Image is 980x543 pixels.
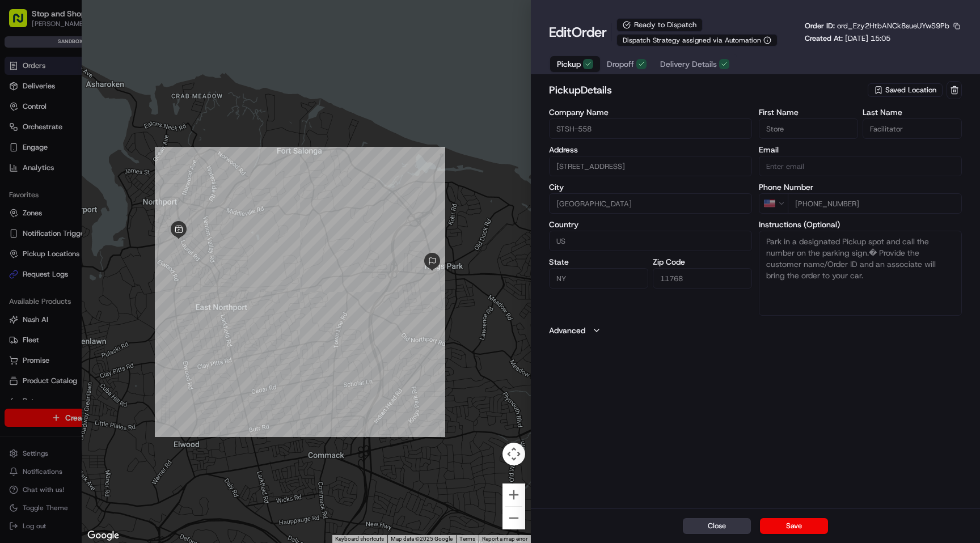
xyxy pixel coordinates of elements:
[11,108,32,129] img: 1736555255976-a54dd68f-1ca7-489b-9aae-adbdc363a1c4
[11,11,34,34] img: Nash
[549,23,607,41] h1: Edit
[80,192,137,201] a: Powered byPylon
[549,183,752,191] label: City
[660,58,717,70] span: Delivery Details
[788,193,962,214] input: Enter phone number
[653,268,752,289] input: Enter zip code
[85,528,122,543] img: Google
[759,108,858,116] label: First Name
[502,443,525,465] button: Map camera controls
[616,18,703,32] div: Ready to Dispatch
[459,536,475,542] a: Terms (opens in new tab)
[549,220,752,228] label: Country
[549,118,752,139] input: Enter company name
[549,108,752,116] label: Company Name
[549,156,752,176] input: 454 Fort Salonga Rd, Northport, NY 11768, US
[805,33,890,44] p: Created At:
[39,108,186,120] div: Start new chat
[863,118,962,139] input: Enter last name
[549,231,752,251] input: Enter country
[502,483,525,506] button: Zoom in
[193,112,206,125] button: Start new chat
[549,258,648,266] label: State
[885,85,936,95] span: Saved Location
[805,21,949,31] p: Order ID:
[623,36,761,45] span: Dispatch Strategy assigned via Automation
[549,325,962,336] button: Advanced
[391,536,453,542] span: Map data ©2025 Google
[549,268,648,289] input: Enter state
[335,535,384,543] button: Keyboard shortcuts
[760,518,828,534] button: Save
[11,45,206,63] p: Welcome 👋
[759,183,962,191] label: Phone Number
[29,73,204,85] input: Got a question? Start typing here...
[759,118,858,139] input: Enter first name
[759,146,962,154] label: Email
[549,146,752,154] label: Address
[653,258,752,266] label: Zip Code
[482,536,527,542] a: Report a map error
[549,325,585,336] label: Advanced
[502,507,525,529] button: Zoom out
[549,193,752,214] input: Enter city
[683,518,751,534] button: Close
[549,82,865,98] h2: pickup Details
[616,34,778,46] button: Dispatch Strategy assigned via Automation
[845,33,890,43] span: [DATE] 15:05
[91,160,187,180] a: 💻API Documentation
[607,58,634,70] span: Dropoff
[863,108,962,116] label: Last Name
[759,220,962,228] label: Instructions (Optional)
[96,166,105,175] div: 💻
[85,528,122,543] a: Open this area in Google Maps (opens a new window)
[572,23,607,41] span: Order
[113,192,137,201] span: Pylon
[11,166,20,175] div: 📗
[7,160,91,180] a: 📗Knowledge Base
[23,164,87,176] span: Knowledge Base
[39,120,143,129] div: We're available if you need us!
[557,58,581,70] span: Pickup
[868,82,944,98] button: Saved Location
[759,231,962,316] textarea: Park in a designated Pickup spot and call the number on the parking sign.� Provide the customer n...
[759,156,962,176] input: Enter email
[107,164,182,176] span: API Documentation
[837,21,949,31] span: ord_Ezy2HtbANCk8sueUYwS9Pb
